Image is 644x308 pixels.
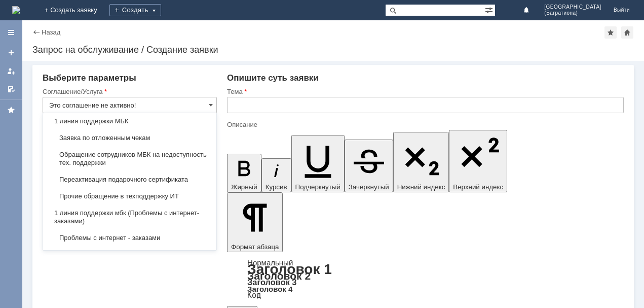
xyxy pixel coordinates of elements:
[397,183,445,191] span: Нижний индекс
[544,10,601,16] span: (Багратиона)
[247,291,261,300] a: Код
[12,6,20,14] a: Перейти на домашнюю страницу
[621,26,633,39] div: Сделать домашней страницей
[266,183,287,191] span: Курсив
[261,158,291,192] button: Курсив
[393,132,449,192] button: Нижний индекс
[49,234,210,242] span: Проблемы с интернет - заказами
[32,45,634,55] div: Запрос на обслуживание / Создание заявки
[247,261,332,277] a: Заголовок 1
[43,73,136,83] span: Выберите параметры
[49,151,210,167] span: Обращение сотрудников МБК на недоступность тех. поддержки
[227,154,261,192] button: Жирный
[3,63,19,79] a: Мои заявки
[49,134,210,142] span: Заявка по отложенным чекам
[43,88,215,95] div: Соглашение/Услуга
[231,243,279,251] span: Формат абзаца
[227,259,624,299] div: Формат абзаца
[49,176,210,184] span: Переактивация подарочного сертификата
[247,278,296,287] a: Заголовок 3
[247,285,292,293] a: Заголовок 4
[485,5,495,14] span: Расширенный поиск
[227,88,622,95] div: Тема
[49,192,210,200] span: Прочие обращение в техподдержку ИТ
[291,135,345,192] button: Подчеркнутый
[42,28,60,36] a: Назад
[109,4,161,16] div: Создать
[345,140,393,192] button: Зачеркнутый
[3,81,19,97] a: Мои согласования
[227,121,622,128] div: Описание
[227,73,319,83] span: Опишите суть заявки
[49,117,210,125] span: 1 линия поддержки МБК
[349,183,389,191] span: Зачеркнутый
[231,183,257,191] span: Жирный
[449,130,507,192] button: Верхний индекс
[12,6,20,14] img: logo
[3,45,19,61] a: Создать заявку
[295,183,340,191] span: Подчеркнутый
[227,192,283,252] button: Формат абзаца
[604,26,617,39] div: Добавить в избранное
[247,258,293,267] a: Нормальный
[453,183,503,191] span: Верхний индекс
[247,270,311,282] a: Заголовок 2
[49,209,210,225] span: 1 линия поддержки мбк (Проблемы с интернет-заказами)
[544,4,601,10] span: [GEOGRAPHIC_DATA]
